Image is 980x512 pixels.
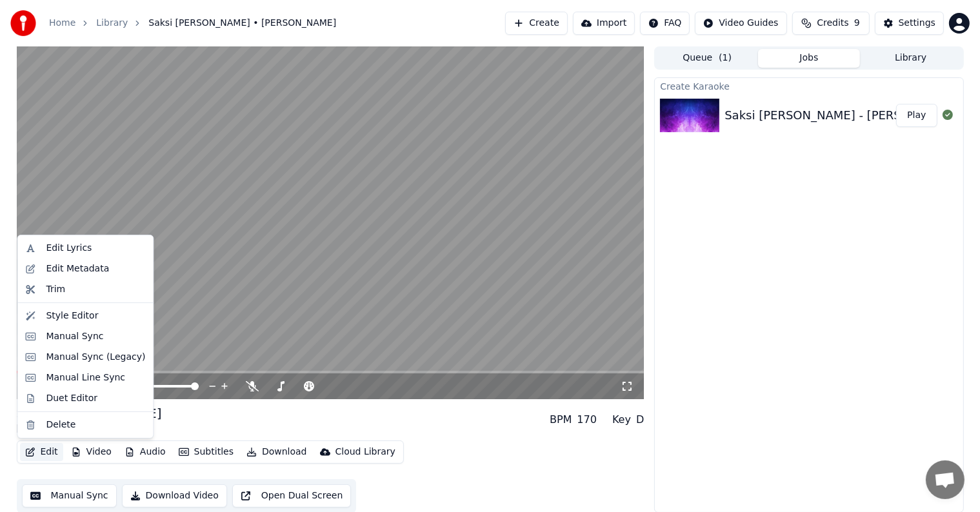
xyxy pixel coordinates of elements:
[817,17,848,30] span: Credits
[46,392,97,405] div: Duet Editor
[792,12,870,35] button: Credits9
[636,412,644,428] div: D
[174,443,239,461] button: Subtitles
[550,412,572,428] div: BPM
[896,104,937,127] button: Play
[655,78,963,94] div: Create Karaoke
[573,12,635,35] button: Import
[148,17,336,30] span: Saksi [PERSON_NAME] • [PERSON_NAME]
[119,443,171,461] button: Audio
[49,17,75,30] a: Home
[46,371,125,384] div: Manual Line Sync
[505,12,568,35] button: Create
[46,242,92,255] div: Edit Lyrics
[20,443,63,461] button: Edit
[46,310,98,322] div: Style Editor
[875,12,944,35] button: Settings
[241,443,312,461] button: Download
[22,484,117,507] button: Manual Sync
[232,484,352,507] button: Open Dual Screen
[96,17,128,30] a: Library
[49,17,336,30] nav: breadcrumb
[725,106,963,124] div: Saksi [PERSON_NAME] - [PERSON_NAME]
[335,446,395,458] div: Cloud Library
[926,460,965,499] div: Open chat
[612,412,631,428] div: Key
[695,12,786,35] button: Video Guides
[46,418,75,431] div: Delete
[577,412,597,428] div: 170
[46,330,103,343] div: Manual Sync
[854,17,860,30] span: 9
[899,17,935,30] div: Settings
[640,12,690,35] button: FAQ
[10,10,36,36] img: youka
[719,52,732,64] span: ( 1 )
[656,49,758,68] button: Queue
[46,351,145,364] div: Manual Sync (Legacy)
[46,283,65,296] div: Trim
[66,443,117,461] button: Video
[46,262,109,275] div: Edit Metadata
[122,484,227,507] button: Download Video
[758,49,860,68] button: Jobs
[860,49,962,68] button: Library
